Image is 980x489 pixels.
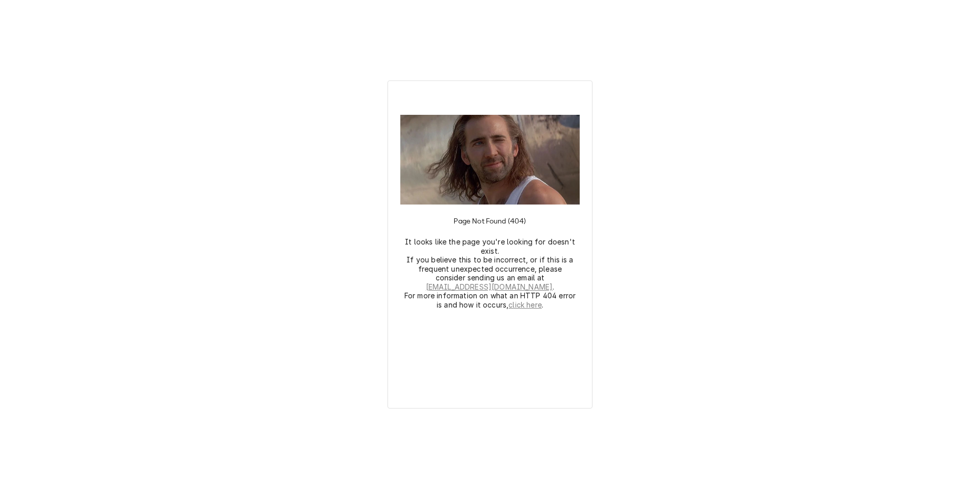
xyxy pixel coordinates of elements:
div: Instructions [400,205,580,309]
h3: Page Not Found (404) [454,205,526,237]
div: Logo and Instructions Container [400,93,580,396]
p: If you believe this to be incorrect, or if this is a frequent unexpected occurrence, please consi... [404,255,576,291]
a: [EMAIL_ADDRESS][DOMAIN_NAME] [426,282,553,292]
p: It looks like the page you're looking for doesn't exist. [404,237,576,255]
a: click here [508,300,542,310]
p: For more information on what an HTTP 404 error is and how it occurs, . [404,291,576,309]
img: Logo [400,115,580,205]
